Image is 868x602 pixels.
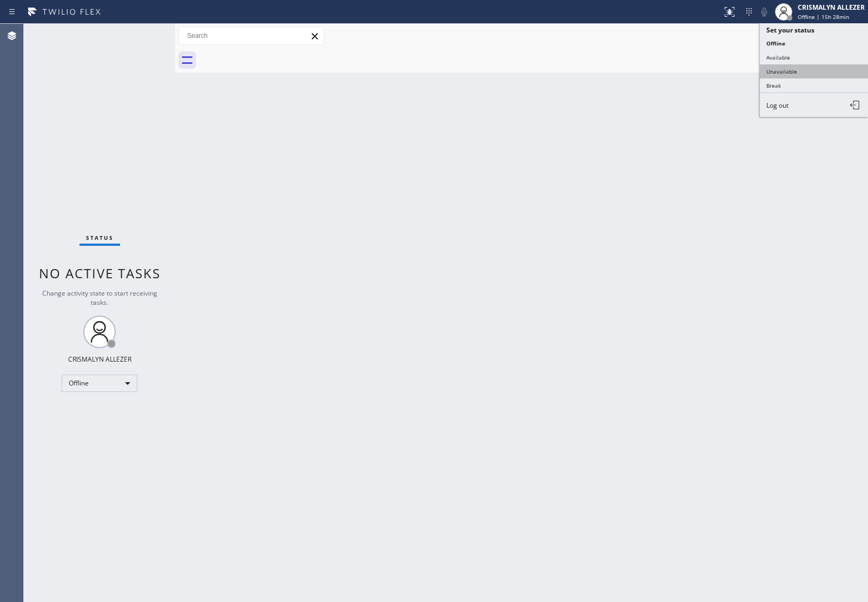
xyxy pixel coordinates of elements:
[798,13,849,21] span: Offline | 15h 28min
[86,234,114,241] span: Status
[62,375,137,392] div: Offline
[798,3,865,12] div: CRISMALYN ALLEZER
[179,27,324,44] input: Search
[68,355,131,364] div: CRISMALYN ALLEZER
[39,264,161,282] span: No active tasks
[757,4,772,19] button: Mute
[42,289,157,307] span: Change activity state to start receiving tasks.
